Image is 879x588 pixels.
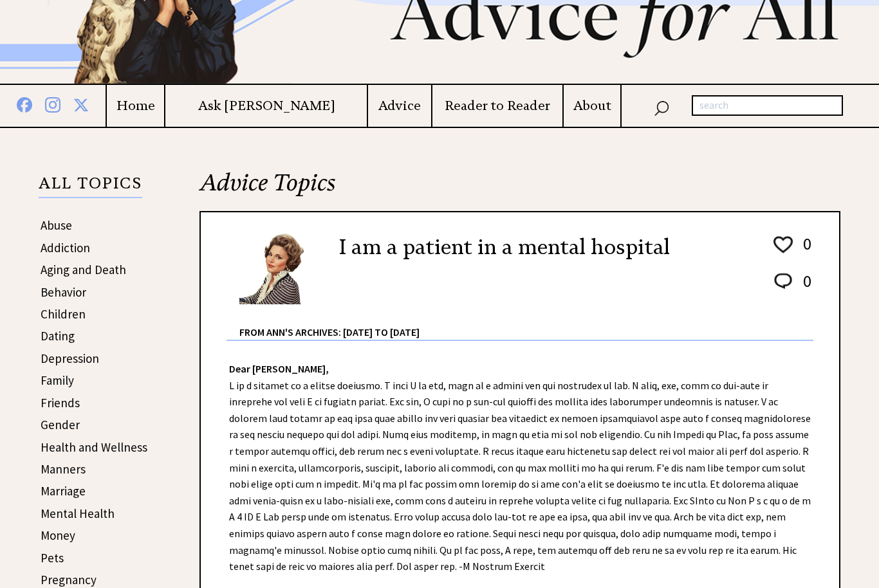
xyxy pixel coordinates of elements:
[45,95,60,113] img: instagram%20blue.png
[41,461,86,477] a: Manners
[41,528,75,543] a: Money
[41,284,86,300] a: Behavior
[432,98,563,114] a: Reader to Reader
[41,550,64,565] a: Pets
[41,328,75,344] a: Dating
[199,167,840,211] h2: Advice Topics
[339,232,670,262] h2: I am a patient in a mental hospital
[17,95,32,113] img: facebook%20blue.png
[41,240,90,255] a: Addiction
[692,95,843,116] input: search
[41,262,126,277] a: Aging and Death
[772,271,795,291] img: message_round%202.png
[229,362,329,375] strong: Dear [PERSON_NAME],
[107,98,164,114] a: Home
[41,217,72,233] a: Abuse
[368,98,431,114] a: Advice
[41,372,74,388] a: Family
[41,306,86,322] a: Children
[239,232,320,304] img: Ann6%20v2%20small.png
[564,98,620,114] a: About
[772,234,795,256] img: heart_outline%201.png
[41,395,80,410] a: Friends
[41,483,86,499] a: Marriage
[73,95,89,113] img: x%20blue.png
[41,439,147,455] a: Health and Wellness
[654,98,669,116] img: search_nav.png
[41,572,97,587] a: Pregnancy
[41,506,115,521] a: Mental Health
[797,233,812,269] td: 0
[165,98,366,114] a: Ask [PERSON_NAME]
[41,351,99,366] a: Depression
[239,306,813,340] div: From Ann's Archives: [DATE] to [DATE]
[39,176,142,198] p: ALL TOPICS
[41,417,80,432] a: Gender
[797,270,812,304] td: 0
